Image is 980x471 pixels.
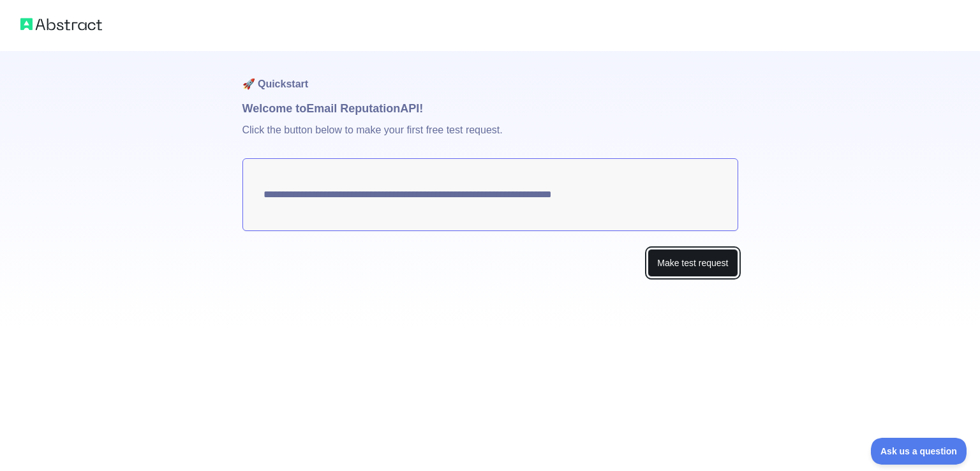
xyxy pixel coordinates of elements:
h1: Welcome to Email Reputation API! [242,100,738,117]
button: Make test request [648,249,738,278]
iframe: Toggle Customer Support [871,438,967,465]
h1: 🚀 Quickstart [242,51,738,100]
p: Click the button below to make your first free test request. [242,117,738,158]
img: Abstract logo [20,15,102,33]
